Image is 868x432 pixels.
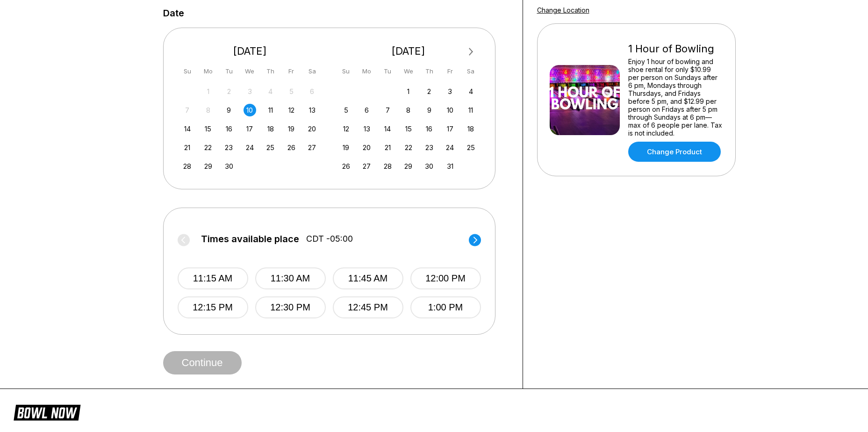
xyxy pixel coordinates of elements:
[202,141,215,154] div: Choose Monday, September 22nd, 2025
[360,65,373,78] div: Mo
[410,267,481,289] button: 12:00 PM
[381,65,394,78] div: Tu
[306,141,318,154] div: Choose Saturday, September 27th, 2025
[264,85,277,98] div: Not available Thursday, September 4th, 2025
[244,65,256,78] div: We
[423,85,436,98] div: Choose Thursday, October 2nd, 2025
[202,85,215,98] div: Not available Monday, September 1st, 2025
[423,65,436,78] div: Th
[306,85,318,98] div: Not available Saturday, September 6th, 2025
[381,122,394,135] div: Choose Tuesday, October 14th, 2025
[222,160,235,173] div: Choose Tuesday, September 30th, 2025
[222,85,235,98] div: Not available Tuesday, September 2nd, 2025
[244,85,256,98] div: Not available Wednesday, September 3rd, 2025
[360,160,373,173] div: Choose Monday, October 27th, 2025
[255,296,326,318] button: 12:30 PM
[178,45,323,58] div: [DATE]
[340,141,352,154] div: Choose Sunday, October 19th, 2025
[465,65,477,78] div: Sa
[222,65,235,78] div: Tu
[444,85,456,98] div: Choose Friday, October 3rd, 2025
[423,141,436,154] div: Choose Thursday, October 23rd, 2025
[244,141,256,154] div: Choose Wednesday, September 24th, 2025
[628,43,723,55] div: 1 Hour of Bowling
[423,122,436,135] div: Choose Thursday, October 16th, 2025
[163,8,184,18] label: Date
[181,65,194,78] div: Su
[465,85,477,98] div: Choose Saturday, October 4th, 2025
[381,104,394,116] div: Choose Tuesday, October 7th, 2025
[285,122,298,135] div: Choose Friday, September 19th, 2025
[340,104,352,116] div: Choose Sunday, October 5th, 2025
[244,104,256,116] div: Choose Wednesday, September 10th, 2025
[360,141,373,154] div: Choose Monday, October 20th, 2025
[202,65,215,78] div: Mo
[264,122,277,135] div: Choose Thursday, September 18th, 2025
[202,122,215,135] div: Choose Monday, September 15th, 2025
[402,141,415,154] div: Choose Wednesday, October 22nd, 2025
[402,122,415,135] div: Choose Wednesday, October 15th, 2025
[333,296,403,318] button: 12:45 PM
[628,142,721,162] a: Change Product
[178,267,248,289] button: 11:15 AM
[244,122,256,135] div: Choose Wednesday, September 17th, 2025
[423,104,436,116] div: Choose Thursday, October 9th, 2025
[444,122,456,135] div: Choose Friday, October 17th, 2025
[336,45,481,58] div: [DATE]
[306,234,353,244] span: CDT -05:00
[255,267,326,289] button: 11:30 AM
[181,104,194,116] div: Not available Sunday, September 7th, 2025
[306,104,318,116] div: Choose Saturday, September 13th, 2025
[410,296,481,318] button: 1:00 PM
[264,141,277,154] div: Choose Thursday, September 25th, 2025
[537,6,589,14] a: Change Location
[423,160,436,173] div: Choose Thursday, October 30th, 2025
[222,122,235,135] div: Choose Tuesday, September 16th, 2025
[202,160,215,173] div: Choose Monday, September 29th, 2025
[285,141,298,154] div: Choose Friday, September 26th, 2025
[628,58,723,137] div: Enjoy 1 hour of bowling and shoe rental for only $10.99 per person on Sundays after 6 pm, Mondays...
[264,65,277,78] div: Th
[381,141,394,154] div: Choose Tuesday, October 21st, 2025
[444,104,456,116] div: Choose Friday, October 10th, 2025
[333,267,403,289] button: 11:45 AM
[465,104,477,116] div: Choose Saturday, October 11th, 2025
[285,65,298,78] div: Fr
[201,234,299,244] span: Times available place
[402,65,415,78] div: We
[444,65,456,78] div: Fr
[381,160,394,173] div: Choose Tuesday, October 28th, 2025
[264,104,277,116] div: Choose Thursday, September 11th, 2025
[338,84,479,173] div: month 2025-10
[222,104,235,116] div: Choose Tuesday, September 9th, 2025
[444,160,456,173] div: Choose Friday, October 31st, 2025
[181,160,194,173] div: Choose Sunday, September 28th, 2025
[465,141,477,154] div: Choose Saturday, October 25th, 2025
[340,65,352,78] div: Su
[181,141,194,154] div: Choose Sunday, September 21st, 2025
[340,160,352,173] div: Choose Sunday, October 26th, 2025
[550,65,620,135] img: 1 Hour of Bowling
[180,84,320,173] div: month 2025-09
[181,122,194,135] div: Choose Sunday, September 14th, 2025
[402,160,415,173] div: Choose Wednesday, October 29th, 2025
[340,122,352,135] div: Choose Sunday, October 12th, 2025
[444,141,456,154] div: Choose Friday, October 24th, 2025
[285,85,298,98] div: Not available Friday, September 5th, 2025
[222,141,235,154] div: Choose Tuesday, September 23rd, 2025
[402,104,415,116] div: Choose Wednesday, October 8th, 2025
[285,104,298,116] div: Choose Friday, September 12th, 2025
[202,104,215,116] div: Not available Monday, September 8th, 2025
[306,122,318,135] div: Choose Saturday, September 20th, 2025
[178,296,248,318] button: 12:15 PM
[360,104,373,116] div: Choose Monday, October 6th, 2025
[360,122,373,135] div: Choose Monday, October 13th, 2025
[464,44,479,59] button: Next Month
[465,122,477,135] div: Choose Saturday, October 18th, 2025
[306,65,318,78] div: Sa
[402,85,415,98] div: Choose Wednesday, October 1st, 2025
